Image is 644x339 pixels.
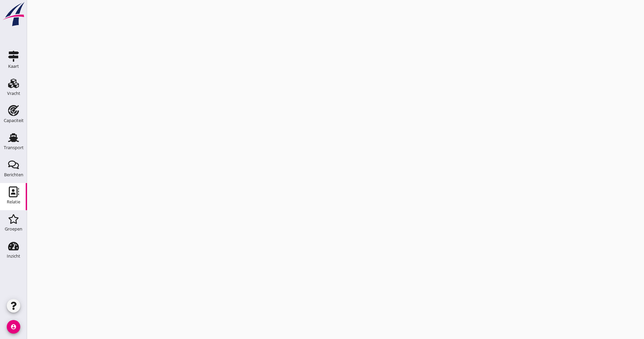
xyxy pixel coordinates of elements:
[7,91,20,96] div: Vracht
[7,320,20,334] i: account_circle
[7,254,20,258] div: Inzicht
[1,2,26,27] img: logo-small.a267ee39.svg
[4,173,23,177] div: Berichten
[8,64,19,68] div: Kaart
[4,145,24,150] div: Transport
[7,200,20,204] div: Relatie
[5,227,22,231] div: Groepen
[4,118,24,123] div: Capaciteit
